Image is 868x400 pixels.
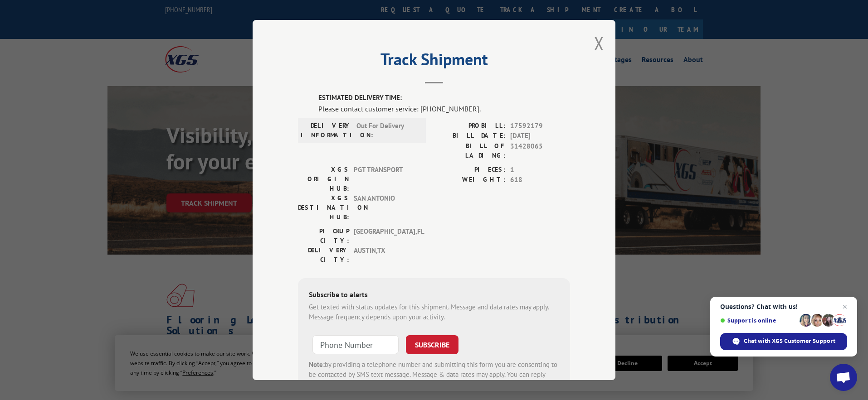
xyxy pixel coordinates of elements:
div: Open chat [830,364,857,391]
label: XGS DESTINATION HUB: [298,193,349,222]
h2: Track Shipment [298,53,570,70]
div: by providing a telephone number and submitting this form you are consenting to be contacted by SM... [309,360,559,390]
label: XGS ORIGIN HUB: [298,165,349,193]
div: Chat with XGS Customer Support [720,333,847,350]
span: Chat with XGS Customer Support [744,337,835,345]
button: SUBSCRIBE [406,335,458,354]
label: BILL OF LADING: [434,141,506,160]
span: Questions? Chat with us! [720,303,847,310]
div: Get texted with status updates for this shipment. Message and data rates may apply. Message frequ... [309,302,559,323]
span: 17592179 [510,121,570,131]
div: Subscribe to alerts [309,289,559,302]
label: DELIVERY INFORMATION: [301,121,352,140]
span: PGT TRANSPORT [354,165,415,193]
span: Support is online [720,317,796,324]
label: PROBILL: [434,121,506,131]
span: [DATE] [510,131,570,141]
label: ESTIMATED DELIVERY TIME: [318,93,570,103]
span: Out For Delivery [356,121,418,140]
span: Close chat [839,301,850,312]
span: 1 [510,165,570,175]
label: DELIVERY CITY: [298,246,349,265]
span: SAN ANTONIO [354,193,415,222]
label: BILL DATE: [434,131,506,141]
label: PIECES: [434,165,506,175]
div: Please contact customer service: [PHONE_NUMBER]. [318,103,570,114]
strong: Note: [309,360,325,369]
label: WEIGHT: [434,175,506,185]
button: Close modal [594,31,604,55]
span: 618 [510,175,570,185]
span: AUSTIN , TX [354,246,415,265]
span: 31428065 [510,141,570,160]
span: [GEOGRAPHIC_DATA] , FL [354,227,415,246]
input: Phone Number [312,335,399,354]
label: PICKUP CITY: [298,227,349,246]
